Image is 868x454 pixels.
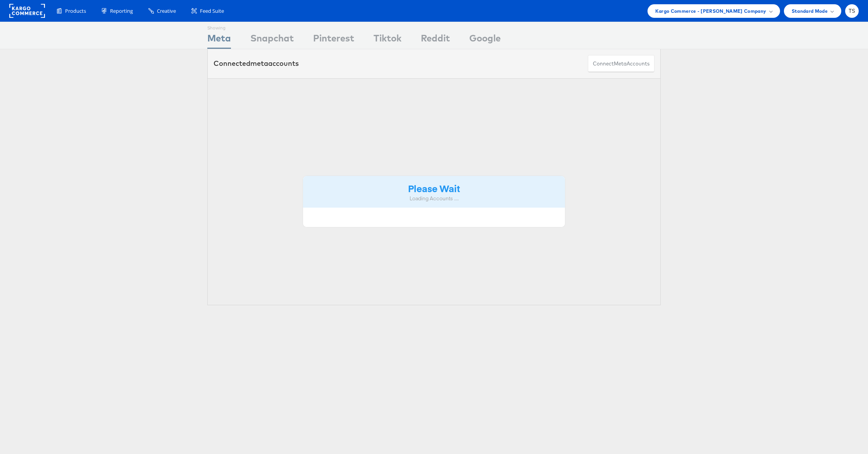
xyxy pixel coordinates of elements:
span: Feed Suite [200,7,224,15]
span: Standard Mode [792,7,828,15]
span: Reporting [110,7,133,15]
div: Pinterest [313,31,354,49]
div: Google [469,31,501,49]
div: Snapchat [250,31,294,49]
div: Reddit [421,31,450,49]
span: Products [65,7,86,15]
div: Connected accounts [214,58,299,69]
strong: Please Wait [408,182,460,194]
button: ConnectmetaAccounts [588,55,654,72]
span: meta [614,60,627,67]
span: meta [250,59,268,68]
span: Kargo Commerce - [PERSON_NAME] Company [655,7,766,15]
div: Showing [207,22,231,31]
div: Loading Accounts .... [309,195,559,202]
span: TS [849,9,856,14]
span: Creative [157,7,176,15]
div: Tiktok [374,31,401,49]
div: Meta [207,31,231,49]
